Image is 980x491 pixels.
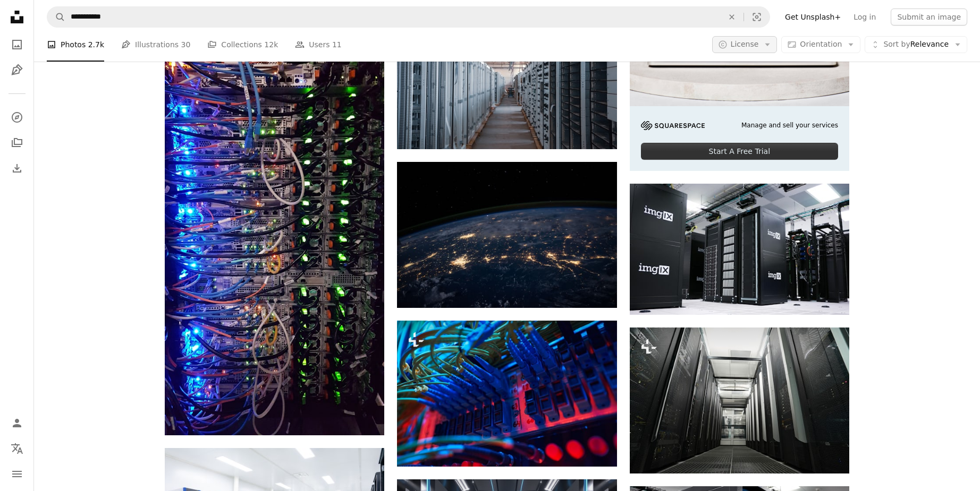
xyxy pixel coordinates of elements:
button: License [712,36,778,53]
a: Download History [6,158,28,179]
a: Users 11 [295,28,342,62]
a: Log in / Sign up [6,412,28,434]
img: photo of outer space [397,162,616,308]
form: Find visuals sitewide [47,6,770,28]
span: Manage and sell your services [741,121,838,130]
a: Collections 12k [207,28,278,62]
a: electronic wire lot [165,235,384,245]
a: brown wooden hallway with gray metal doors [397,81,616,90]
a: Blue optical fiber cables inserted into ports of switch panel inside server rack [397,389,616,398]
a: Home — Unsplash [6,6,28,30]
a: Photos [6,34,28,55]
img: Empty passageway between server cabinets in a room of data retention facility [630,328,849,473]
a: Empty passageway between server cabinets in a room of data retention facility [630,395,849,405]
img: electronic wire lot [165,46,384,436]
button: Search Unsplash [47,7,65,27]
span: Orientation [800,40,842,48]
a: Illustrations [6,59,28,81]
a: Collections [6,132,28,153]
img: file-1705255347840-230a6ab5bca9image [641,121,705,130]
div: Start A Free Trial [641,143,838,160]
button: Visual search [744,7,770,27]
button: Language [6,438,28,459]
span: 30 [181,39,191,50]
button: Menu [6,463,28,485]
span: Sort by [883,40,910,48]
img: img IX mining rig inside white and gray room [630,184,849,314]
a: Illustrations 30 [121,28,190,62]
a: Get Unsplash+ [779,8,847,25]
span: 12k [264,39,278,50]
img: brown wooden hallway with gray metal doors [397,23,616,149]
button: Orientation [781,36,860,53]
span: License [731,40,759,48]
img: Blue optical fiber cables inserted into ports of switch panel inside server rack [397,321,616,467]
button: Submit an image [891,8,967,25]
span: 11 [332,39,342,50]
a: Log in [847,8,882,25]
button: Sort byRelevance [865,36,967,53]
span: Relevance [883,39,949,50]
a: img IX mining rig inside white and gray room [630,244,849,254]
a: photo of outer space [397,230,616,239]
a: Explore [6,107,28,128]
button: Clear [720,7,744,27]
